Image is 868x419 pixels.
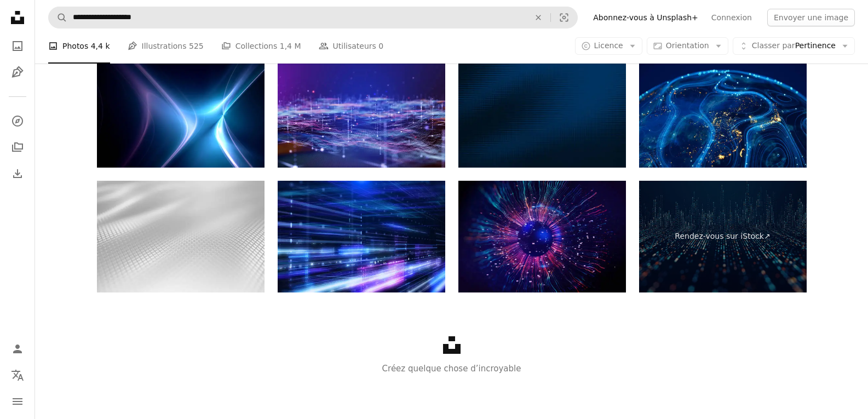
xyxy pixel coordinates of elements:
button: Envoyer une image [767,9,855,26]
a: Collections [7,136,28,158]
img: Technology digital cyberspace data network connection perspective view illustration background [278,181,445,292]
img: X Lettre Générée numériquement Résumé Technologie Contexte [97,56,265,168]
button: Langue [7,364,28,386]
p: Créez quelque chose d’incroyable [35,362,868,375]
a: Accueil — Unsplash [7,7,28,31]
a: Connexion [705,9,758,26]
a: Illustrations 525 [128,28,204,64]
a: Utilisateurs 0 [319,28,384,64]
button: Licence [575,37,642,55]
button: Classer parPertinence [733,37,855,55]
span: 0 [378,40,383,52]
a: Connexion / S’inscrire [7,338,28,360]
img: Futuristic digital geology terrain, digital data telemetry and engineer topography with contour l... [278,56,445,168]
form: Rechercher des visuels sur tout le site [48,7,578,28]
button: Effacer [526,7,550,28]
a: Rendez-vous sur iStock↗ [639,181,807,292]
button: Orientation [647,37,728,55]
img: Résolution 4K des lignes d’ondes oculaires numériques Fond de stock [458,181,626,292]
a: Abonnez-vous à Unsplash+ [587,9,705,26]
button: Rechercher sur Unsplash [49,7,67,28]
img: Bleu Marine Noir Vague Pixélisée Motif Abstrait Mer Luxe Fond Ombre Bleu Foncé Futuriste Technolo... [458,56,626,168]
span: Orientation [666,41,709,50]
span: Classer par [752,41,795,50]
a: Collections 1,4 M [221,28,301,64]
a: Photos [7,35,28,57]
a: Explorer [7,110,28,132]
span: 1,4 M [280,40,301,52]
img: Surface brillante abstraite - Blanc, Gris, Arrière-plan [97,181,265,292]
span: 525 [189,40,204,52]
img: Flux de données et connectivité mondiaux - Asie de l’Est (Carte du monde avec l’aimable autorisat... [639,56,807,168]
a: Historique de téléchargement [7,163,28,185]
a: Illustrations [7,61,28,83]
span: Licence [594,41,623,50]
button: Recherche de visuels [551,7,577,28]
button: Menu [7,391,28,412]
span: Pertinence [752,41,836,51]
